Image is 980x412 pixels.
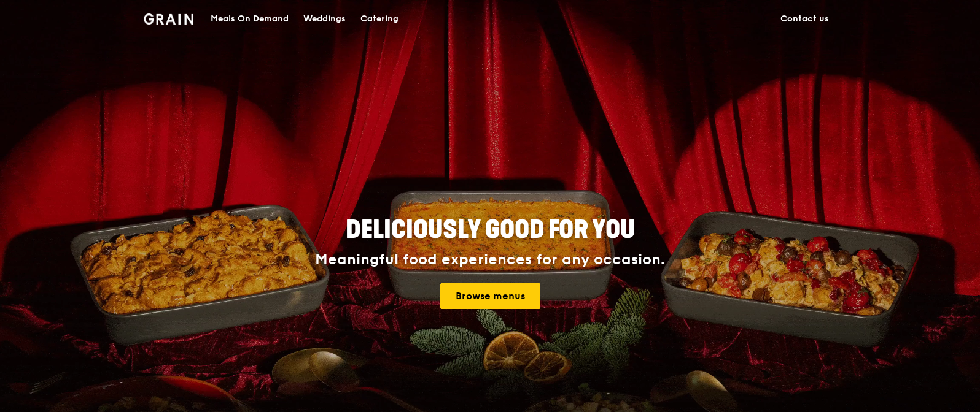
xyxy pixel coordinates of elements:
[303,1,346,37] div: Weddings
[360,1,399,37] div: Catering
[773,1,836,37] a: Contact us
[211,1,289,37] div: Meals On Demand
[346,215,635,245] span: Deliciously good for you
[144,13,193,25] img: Grain
[440,283,540,309] a: Browse menus
[296,1,353,37] a: Weddings
[353,1,406,37] a: Catering
[269,251,711,269] div: Meaningful food experiences for any occasion.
